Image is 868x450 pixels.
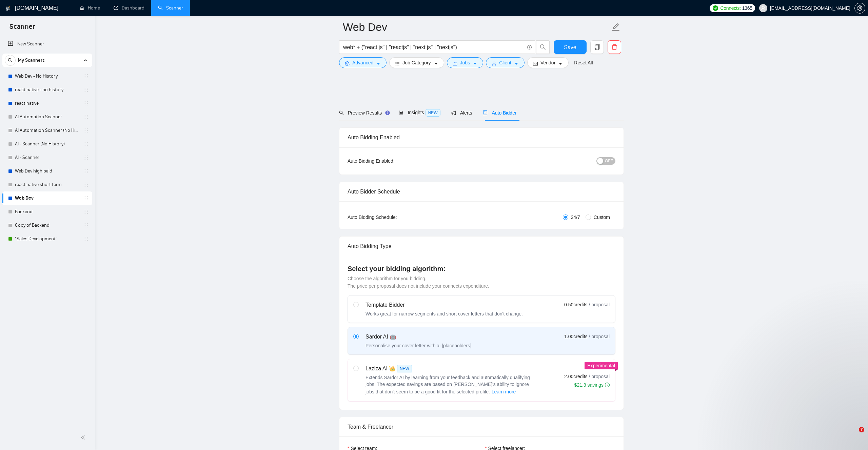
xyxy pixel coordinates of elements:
[83,128,89,133] span: holder
[854,3,865,14] button: setting
[845,427,861,443] iframe: Intercom live chat
[339,57,387,68] button: settingAdvancedcaret-down
[564,333,587,340] span: 1.00 credits
[483,110,488,115] span: robot
[83,223,89,228] span: holder
[527,45,532,49] span: info-circle
[83,141,89,147] span: holder
[426,109,440,117] span: NEW
[83,168,89,174] span: holder
[564,373,587,380] span: 2.00 credits
[605,383,610,387] span: info-circle
[15,124,79,137] a: AI Automation Scanner (No History)
[486,57,525,68] button: userClientcaret-down
[2,54,92,246] li: My Scanners
[589,301,610,308] span: / proposal
[591,44,604,50] span: copy
[376,61,381,66] span: caret-down
[540,59,555,66] span: Vendor
[564,43,576,52] span: Save
[590,40,604,54] button: copy
[83,114,89,120] span: holder
[568,213,583,221] span: 24/7
[366,310,523,317] div: Works great for narrow segments and short cover letters that don't change.
[339,110,344,115] span: search
[15,191,79,205] a: Web Dev
[366,333,471,341] div: Sardor AI 🤖
[608,40,621,54] button: delete
[460,59,470,66] span: Jobs
[366,342,471,349] div: Personalise your cover letter with ai [placeholders]
[348,128,615,147] div: Auto Bidding Enabled
[15,219,79,232] a: Copy of Backend
[536,40,550,54] button: search
[348,417,615,436] div: Team & Freelancer
[499,59,511,66] span: Client
[348,157,437,165] div: Auto Bidding Enabled:
[761,6,766,11] span: user
[348,182,615,201] div: Auto Bidder Schedule
[514,61,519,66] span: caret-down
[536,44,549,50] span: search
[158,5,183,11] a: searchScanner
[15,232,79,246] a: "Sales Development"
[345,61,350,66] span: setting
[491,388,516,396] button: Laziza AI NEWExtends Sardor AI by learning from your feedback and automatically qualifying jobs. ...
[5,55,16,66] button: search
[18,54,45,67] span: My Scanners
[589,333,610,340] span: / proposal
[447,57,484,68] button: folderJobscaret-down
[399,110,440,115] span: Insights
[395,61,400,66] span: bars
[384,110,391,116] div: Tooltip anchor
[389,57,444,68] button: barsJob Categorycaret-down
[348,276,489,289] span: Choose the algorithm for you bidding. The price per proposal does not include your connects expen...
[6,3,11,14] img: logo
[4,22,40,36] span: Scanner
[451,110,472,116] span: Alerts
[81,434,87,441] span: double-left
[15,110,79,124] a: AI Automation Scanner
[83,87,89,93] span: holder
[434,61,438,66] span: caret-down
[527,57,569,68] button: idcardVendorcaret-down
[742,4,752,12] span: 1365
[343,19,610,36] input: Scanner name...
[854,5,865,11] a: setting
[591,213,613,221] span: Custom
[473,61,477,66] span: caret-down
[859,427,864,432] span: 7
[83,155,89,160] span: holder
[15,69,79,83] a: Web Dev - No History
[587,363,615,368] span: Experimental
[15,164,79,178] a: Web Dev high paid
[492,61,496,66] span: user
[5,58,15,63] span: search
[533,61,538,66] span: idcard
[397,365,412,372] span: NEW
[402,59,431,66] span: Job Category
[348,213,437,221] div: Auto Bidding Schedule:
[80,5,100,11] a: homeHome
[855,5,865,11] span: setting
[83,236,89,242] span: holder
[15,178,79,191] a: react native short term
[366,301,523,309] div: Template Bidder
[483,110,516,116] span: Auto Bidder
[574,59,593,66] a: Reset All
[83,209,89,214] span: holder
[399,110,403,115] span: area-chart
[608,44,621,50] span: delete
[8,37,87,51] a: New Scanner
[564,301,587,308] span: 0.50 credits
[348,237,615,256] div: Auto Bidding Type
[492,388,516,395] span: Learn more
[83,182,89,187] span: holder
[83,196,89,201] span: holder
[605,157,613,165] span: OFF
[15,205,79,219] a: Backend
[348,264,615,273] h4: Select your bidding algorithm:
[558,61,563,66] span: caret-down
[15,83,79,97] a: react native - no history
[83,74,89,79] span: holder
